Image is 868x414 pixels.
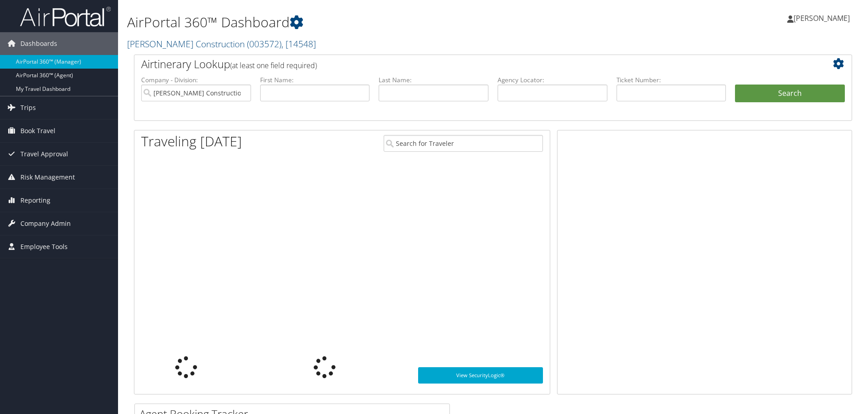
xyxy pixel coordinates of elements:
span: Trips [20,96,36,119]
label: Company - Division: [141,75,251,85]
span: Book Travel [20,120,55,142]
span: Dashboards [20,32,57,55]
span: ( 003572 ) [247,38,281,50]
h2: Airtinerary Lookup [141,56,785,72]
span: Risk Management [20,166,75,189]
label: First Name: [260,75,370,85]
label: Agency Locator: [498,75,607,85]
span: (at least one field required) [230,60,317,70]
h1: Traveling [DATE] [141,132,242,151]
span: Employee Tools [20,235,68,258]
span: [PERSON_NAME] [794,13,850,23]
label: Last Name: [379,75,488,85]
span: , [ 14548 ] [281,38,316,50]
span: Travel Approval [20,143,68,165]
span: Company Admin [20,212,71,235]
h1: AirPortal 360™ Dashboard [127,13,615,32]
a: [PERSON_NAME] Construction [127,38,316,50]
button: Search [735,85,845,103]
span: Reporting [20,189,50,212]
label: Ticket Number: [616,75,726,85]
input: Search for Traveler [384,135,543,152]
a: [PERSON_NAME] [787,5,859,32]
img: airportal-logo.png [20,6,111,27]
a: View SecurityLogic® [418,367,543,384]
